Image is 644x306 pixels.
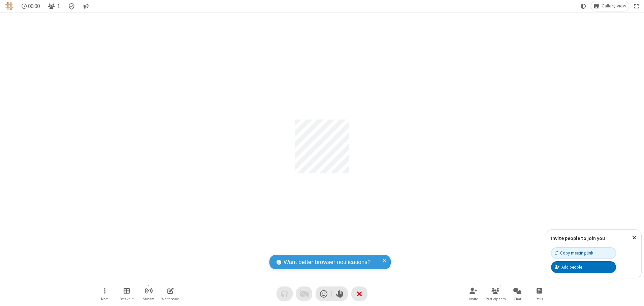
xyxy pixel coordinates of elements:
[160,284,181,303] button: Open shared whiteboard
[551,261,616,273] button: Add people
[143,297,154,301] span: Stream
[469,297,478,301] span: Invite
[463,284,484,303] button: Invite participants (Alt+I)
[578,1,589,11] button: Using system theme
[551,235,605,241] label: Invite people to join you
[161,297,180,301] span: Whiteboard
[486,297,506,301] span: Participants
[57,3,60,9] span: 1
[551,247,616,259] button: Copy meeting link
[316,286,332,301] button: Send a reaction
[80,1,91,11] button: Conversation
[19,1,43,11] div: Timer
[120,297,134,301] span: Breakout
[507,284,527,303] button: Open chat
[65,1,78,11] div: Meeting details Encryption enabled
[485,284,506,303] button: Open participant list
[514,297,521,301] span: Chat
[591,1,629,11] button: Change layout
[5,2,13,10] img: QA Selenium DO NOT DELETE OR CHANGE
[332,286,348,301] button: Raise hand
[101,297,108,301] span: More
[627,230,641,246] button: Close popover
[28,3,40,9] span: 00:00
[95,284,115,303] button: Open menu
[529,284,549,303] button: Open poll
[602,3,626,9] span: Gallery view
[45,1,63,11] button: Open participant list
[536,297,543,301] span: Polls
[632,1,642,11] button: Fullscreen
[117,284,137,303] button: Manage Breakout Rooms
[555,250,593,256] div: Copy meeting link
[296,286,312,301] button: Video
[351,286,367,301] button: End or leave meeting
[284,258,371,267] span: Want better browser notifications?
[277,286,293,301] button: Audio problem - check your Internet connection or call by phone
[498,284,504,290] div: 1
[138,284,159,303] button: Start streaming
